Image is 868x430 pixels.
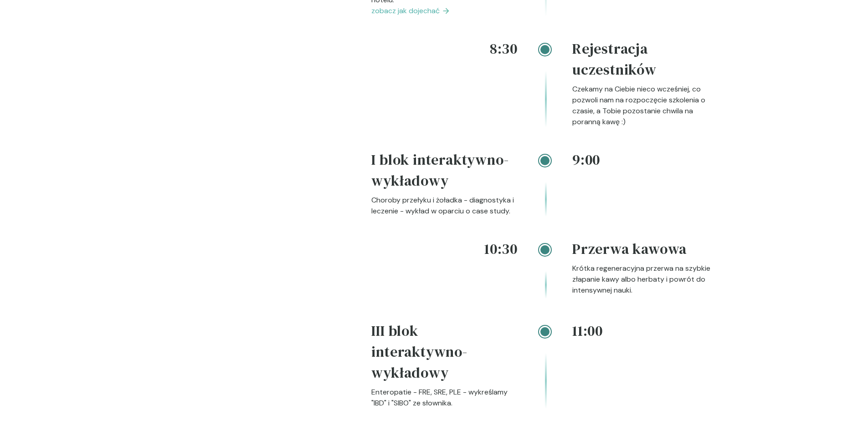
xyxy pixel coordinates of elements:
h4: 9:00 [572,149,719,170]
h4: Rejestracja uczestników [572,38,719,84]
p: Krótka regeneracyjna przerwa na szybkie złapanie kawy albo herbaty i powrót do intensywnej nauki. [572,263,719,296]
h4: 8:30 [371,38,518,59]
a: zobacz jak dojechać [371,5,518,16]
h4: Przerwa kawowa [572,238,719,263]
span: zobacz jak dojechać [371,5,440,16]
h4: 11:00 [572,320,719,341]
p: Choroby przełyku i żoładka - diagnostyka i leczenie - wykład w oparciu o case study. [371,195,518,217]
h4: 10:30 [371,238,518,259]
p: Enteropatie - FRE, SRE, PLE - wykreślamy "IBD" i "SIBO" ze słownika. [371,387,518,409]
h4: III blok interaktywno-wykładowy [371,320,518,387]
p: Czekamy na Ciebie nieco wcześniej, co pozwoli nam na rozpoczęcie szkolenia o czasie, a Tobie pozo... [572,84,719,127]
h4: I blok interaktywno-wykładowy [371,149,518,195]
